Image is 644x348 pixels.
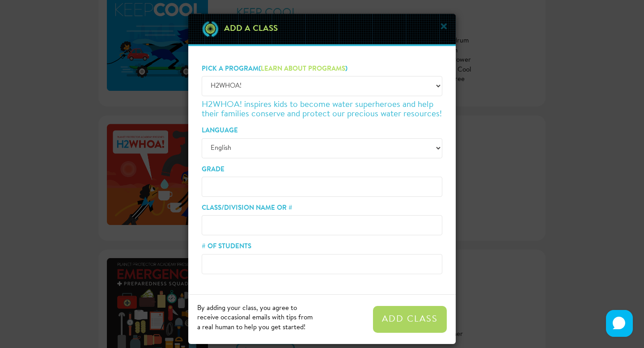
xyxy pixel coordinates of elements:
button: Add Class [373,306,447,333]
label: Language [202,126,238,136]
iframe: HelpCrunch [604,308,635,339]
span: Pick a program [202,66,258,72]
a: Learn about programs [261,66,345,72]
div: Close [188,14,456,46]
label: # of Students [202,242,251,251]
span: × [439,20,449,37]
label: Class/Division Name or # [202,204,292,213]
label: Grade [202,165,225,174]
div: By adding your class, you agree to receive occasional emails with tips from a real human to help ... [197,304,315,332]
span: ( [258,66,261,72]
span: ) [345,66,347,72]
h4: Add a class [220,21,278,38]
h4: H2WHOA! inspires kids to become water superheroes and help their families conserve and protect ou... [202,101,442,119]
